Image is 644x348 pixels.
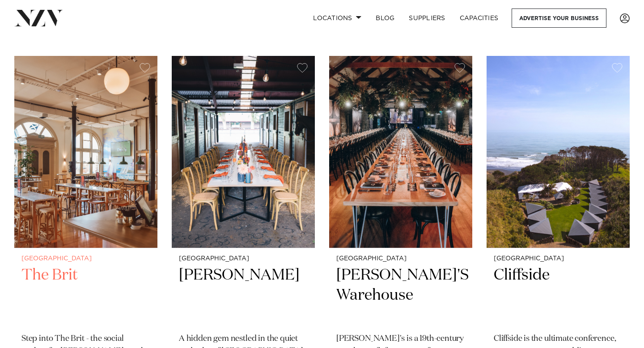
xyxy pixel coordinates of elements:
[14,10,63,26] img: nzv-logo.png
[494,255,623,262] small: [GEOGRAPHIC_DATA]
[306,8,369,28] a: Locations
[402,8,452,28] a: SUPPLIERS
[179,255,308,262] small: [GEOGRAPHIC_DATA]
[336,255,465,262] small: [GEOGRAPHIC_DATA]
[453,8,506,28] a: Capacities
[179,265,308,326] h2: [PERSON_NAME]
[512,8,606,28] a: Advertise your business
[21,265,150,326] h2: The Brit
[21,255,150,262] small: [GEOGRAPHIC_DATA]
[494,265,623,326] h2: Cliffside
[336,265,465,326] h2: [PERSON_NAME]'S Warehouse
[369,8,402,28] a: BLOG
